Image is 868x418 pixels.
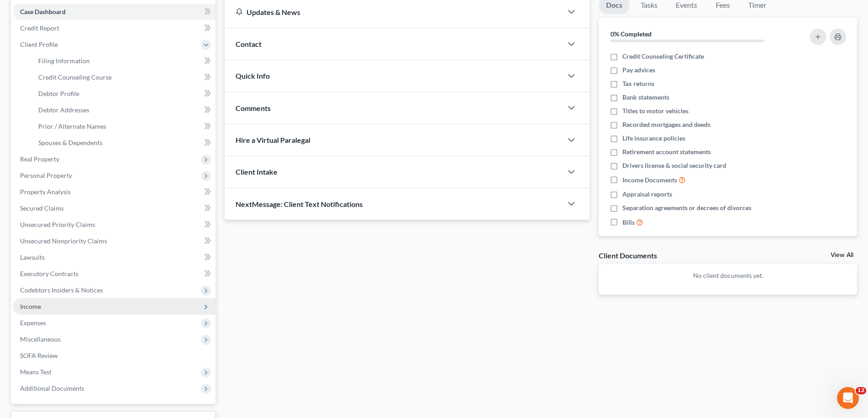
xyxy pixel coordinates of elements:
a: Executory Contracts [13,266,216,282]
a: Property Analysis [13,184,216,200]
span: 12 [856,387,866,394]
span: Income [20,302,41,310]
span: Quick Info [236,71,270,80]
a: Unsecured Nonpriority Claims [13,233,216,249]
span: Debtor Addresses [38,106,89,114]
span: Client Intake [236,167,277,176]
a: Prior / Alternate Names [31,118,216,135]
span: Credit Counseling Certificate [622,52,704,61]
span: Retirement account statements [622,147,711,156]
span: NextMessage: Client Text Notifications [236,200,363,208]
span: Spouses & Dependents [38,139,103,146]
a: Unsecured Priority Claims [13,217,216,233]
span: Secured Claims [20,204,64,212]
a: Filing Information [31,53,216,69]
span: Personal Property [20,171,72,179]
span: Additional Documents [20,384,84,392]
strong: 0% Completed [611,30,652,38]
a: Secured Claims [13,200,216,217]
span: Credit Report [20,24,59,32]
p: No client documents yet. [606,271,850,280]
span: Comments [236,104,271,112]
span: Unsecured Nonpriority Claims [20,237,107,245]
div: Client Documents [599,251,657,260]
span: Drivers license & social security card [622,161,726,170]
div: Updates & News [236,7,551,17]
span: Hire a Virtual Paralegal [236,136,310,144]
a: Credit Report [13,20,216,36]
a: Case Dashboard [13,4,216,20]
span: Bank statements [622,93,669,102]
a: View All [831,252,853,258]
span: Executory Contracts [20,270,78,277]
a: Debtor Profile [31,86,216,102]
a: SOFA Review [13,347,216,364]
span: Titles to motor vehicles [622,106,688,116]
a: Debtor Addresses [31,102,216,118]
span: Real Property [20,155,59,163]
span: Bills [622,218,635,227]
span: Miscellaneous [20,335,61,343]
span: Tax returns [622,79,654,88]
span: Lawsuits [20,253,45,261]
span: Pay advices [622,65,655,75]
span: Means Test [20,368,51,376]
span: Case Dashboard [20,8,66,15]
a: Lawsuits [13,249,216,266]
iframe: Intercom live chat [837,387,859,409]
a: Credit Counseling Course [31,69,216,86]
span: Unsecured Priority Claims [20,221,95,228]
span: Recorded mortgages and deeds [622,120,710,129]
span: Contact [236,40,262,48]
span: Separation agreements or decrees of divorces [622,203,751,212]
span: Expenses [20,319,46,327]
span: Credit Counseling Course [38,73,112,81]
span: Property Analysis [20,188,71,196]
span: Prior / Alternate Names [38,122,106,130]
span: Codebtors Insiders & Notices [20,286,103,294]
a: Spouses & Dependents [31,135,216,151]
span: Income Documents [622,176,677,185]
span: Filing Information [38,57,90,65]
span: SOFA Review [20,352,58,359]
span: Appraisal reports [622,190,672,199]
span: Client Profile [20,40,58,48]
span: Life insurance policies [622,134,685,143]
span: Debtor Profile [38,90,79,97]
